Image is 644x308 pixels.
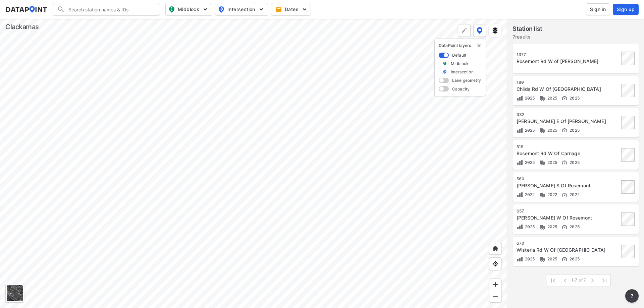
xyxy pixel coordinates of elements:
[586,274,598,287] span: Next Page
[517,247,619,253] div: Wisteria Rd W Of Rosemont
[517,112,619,117] div: 332
[539,95,546,102] img: Vehicle class
[561,159,568,166] img: Vehicle speed
[539,224,546,230] img: Vehicle class
[492,245,499,252] img: +XpAUvaXAN7GudzAAAAAElFTkSuQmCC
[539,256,546,262] img: Vehicle class
[568,256,580,261] span: 2025
[271,3,311,16] button: Dates
[489,278,502,291] div: Zoom in
[517,191,523,198] img: Volume count
[492,281,499,288] img: ZvzfEJKXnyWIrJytrsY285QMwk63cM6Drc+sIAAAAASUVORK5CYII=
[561,224,568,230] img: Vehicle speed
[517,144,619,149] div: 519
[452,77,481,83] label: Lane geometry
[539,127,546,134] img: Vehicle class
[275,6,282,13] img: calendar-gold.39a51dde.svg
[611,4,639,15] a: Sign up
[517,208,619,214] div: 657
[546,96,557,101] span: 2025
[168,5,176,13] img: map_pin_mid.602f9df1.svg
[477,27,483,34] img: data-point-layers.37681fc9.svg
[517,176,619,182] div: 560
[517,182,619,189] div: Stafford Rd S Of Rosemont
[492,293,499,300] img: MAAAAAElFTkSuQmCC
[568,128,580,133] span: 2025
[523,96,535,101] span: 2025
[546,224,557,229] span: 2025
[571,278,586,283] span: 1-7 of 7
[517,118,619,125] div: Johnson Rd E Of Stafford
[523,128,535,133] span: 2025
[476,43,482,48] img: close-external-leyer.3061a1c7.svg
[590,6,606,13] span: Sign in
[492,260,499,267] img: zeq5HYn9AnE9l6UmnFLPAAAAAElFTkSuQmCC
[442,69,447,75] img: marker_Intersection.6861001b.svg
[452,86,470,92] label: Capacity
[598,274,610,287] span: Last Page
[451,61,469,66] label: Midblock
[568,192,580,197] span: 2022
[625,289,639,303] button: more
[613,4,639,15] button: Sign up
[539,191,546,198] img: Vehicle class
[568,224,580,229] span: 2025
[439,43,482,48] p: DataPoint layers
[489,242,502,255] div: Home
[517,214,619,221] div: Wilda Rd W Of Rosemont
[513,24,542,34] label: Station list
[458,24,471,37] div: Polygon tool
[561,127,568,134] img: Vehicle speed
[629,292,635,300] span: ?
[476,43,482,48] button: delete
[539,159,546,166] img: Vehicle class
[517,80,619,85] div: 180
[523,224,535,229] span: 2025
[561,256,568,262] img: Vehicle speed
[489,24,501,37] button: External layers
[568,96,580,101] span: 2025
[523,192,535,197] span: 2022
[546,160,557,165] span: 2025
[258,6,265,13] img: 5YPKRKmlfpI5mqlR8AD95paCi+0kK1fRFDJSaMmawlwaeJcJwk9O2fotCW5ve9gAAAAASUVORK5CYII=
[489,290,502,303] div: Zoom out
[513,34,542,40] label: 7 results
[5,6,47,13] img: dataPointLogo.9353c09d.svg
[461,27,468,34] img: +Dz8AAAAASUVORK5CYII=
[547,274,559,287] span: First Page
[517,224,523,230] img: Volume count
[523,256,535,261] span: 2025
[452,52,466,58] label: Default
[546,256,557,261] span: 2025
[561,191,568,198] img: Vehicle speed
[492,27,498,34] img: layers.ee07997e.svg
[489,257,502,270] div: View my location
[442,61,447,66] img: marker_Midblock.5ba75e30.svg
[5,22,39,32] div: Clackamas
[5,284,24,303] div: Toggle basemap
[546,128,557,133] span: 2025
[215,3,268,16] button: Intersection
[65,4,156,15] input: Search
[517,256,523,262] img: Volume count
[217,5,225,13] img: map_pin_int.54838e6b.svg
[517,241,619,246] div: 670
[517,52,619,57] div: 1377
[517,150,619,157] div: Rosemont Rd W Of Carriage
[168,5,208,13] span: Midblock
[277,6,307,13] span: Dates
[523,160,535,165] span: 2025
[586,3,610,15] button: Sign in
[561,95,568,102] img: Vehicle speed
[517,58,619,65] div: Rosemont Rd W of Whitten Ln
[568,160,580,165] span: 2025
[218,5,264,13] span: Intersection
[301,6,308,13] img: 5YPKRKmlfpI5mqlR8AD95paCi+0kK1fRFDJSaMmawlwaeJcJwk9O2fotCW5ve9gAAAAASUVORK5CYII=
[584,3,611,15] a: Sign in
[617,6,635,13] span: Sign up
[517,159,523,166] img: Volume count
[451,69,474,75] label: Intersection
[517,127,523,134] img: Volume count
[202,6,209,13] img: 5YPKRKmlfpI5mqlR8AD95paCi+0kK1fRFDJSaMmawlwaeJcJwk9O2fotCW5ve9gAAAAASUVORK5CYII=
[559,274,571,287] span: Previous Page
